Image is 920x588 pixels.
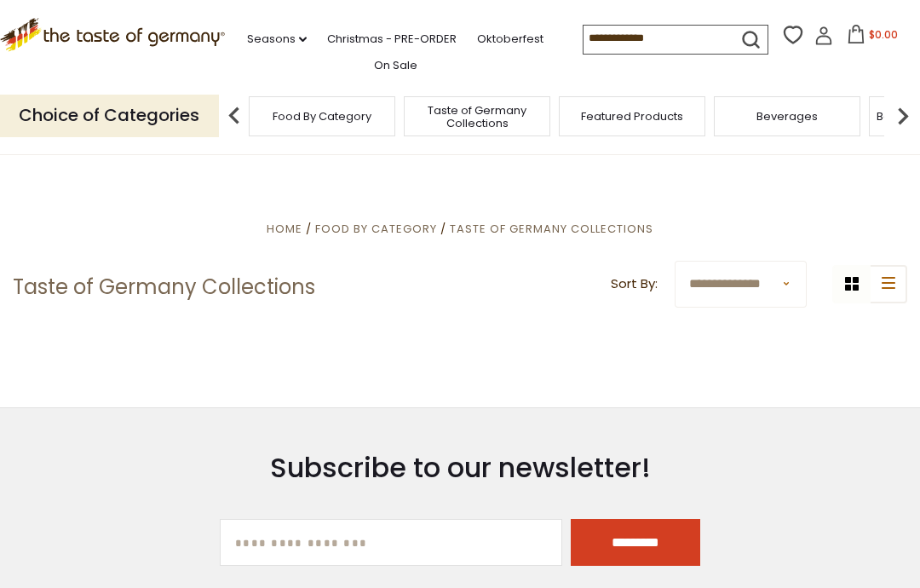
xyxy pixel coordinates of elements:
[581,110,683,123] a: Featured Products
[886,99,920,133] img: next arrow
[267,221,302,237] a: Home
[374,56,417,75] a: On Sale
[217,99,251,133] img: previous arrow
[837,25,909,50] button: $0.00
[611,274,658,295] label: Sort By:
[756,110,818,123] a: Beverages
[13,274,315,300] h1: Taste of Germany Collections
[450,221,653,237] a: Taste of Germany Collections
[409,104,545,130] a: Taste of Germany Collections
[869,27,898,42] span: $0.00
[315,221,437,237] a: Food By Category
[273,110,371,123] a: Food By Category
[477,30,543,49] a: Oktoberfest
[220,451,700,485] h3: Subscribe to our newsletter!
[247,30,307,49] a: Seasons
[327,30,457,49] a: Christmas - PRE-ORDER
